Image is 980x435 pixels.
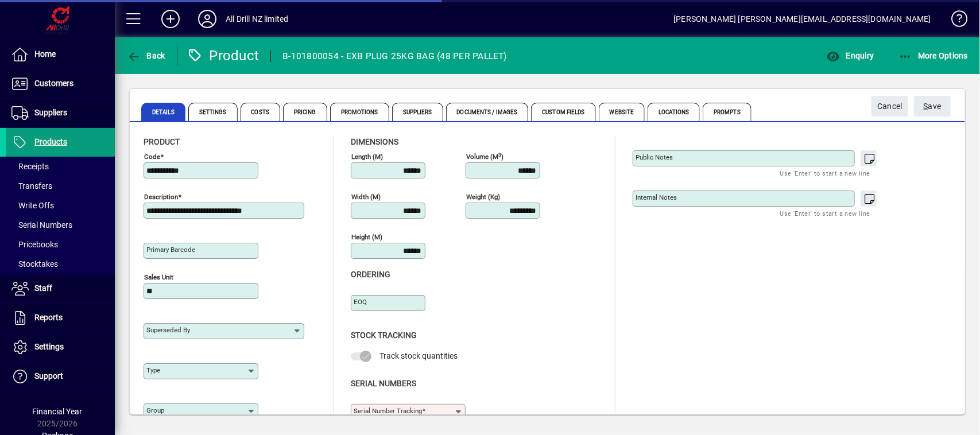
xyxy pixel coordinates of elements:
span: Stocktakes [11,259,58,269]
button: More Options [896,45,971,66]
a: Knowledge Base [943,2,966,40]
mat-label: Length (m) [351,153,383,161]
a: Suppliers [6,99,115,127]
span: Prompts [703,103,752,121]
mat-label: Code [144,153,160,161]
div: B-101800054 - EXB PLUG 25KG BAG (48 PER PALLET) [282,47,507,65]
mat-label: Primary barcode [146,246,195,254]
span: Reports [34,313,63,322]
span: Dimensions [351,137,398,146]
span: Home [34,49,56,59]
div: All Drill NZ limited [226,10,289,28]
span: Serial Numbers [11,220,72,230]
span: More Options [898,51,969,60]
span: Staff [34,283,52,293]
button: Save [914,96,951,116]
span: Locations [648,103,700,121]
span: Products [34,137,67,146]
a: Transfers [6,176,115,196]
mat-label: Group [146,406,164,414]
span: Transfers [11,181,52,191]
span: Financial Year [33,407,83,416]
mat-label: EOQ [354,298,367,306]
span: Enquiry [826,51,874,60]
span: Ordering [351,270,390,279]
a: Home [6,40,115,69]
span: Costs [241,103,281,121]
span: Support [34,371,63,380]
span: Write Offs [11,201,54,210]
span: S [924,102,928,111]
span: Details [141,103,185,121]
mat-hint: Use 'Enter' to start a new line [780,207,870,220]
span: Website [599,103,645,121]
mat-label: Superseded by [146,326,190,334]
mat-hint: Use 'Enter' to start a new line [780,166,870,180]
a: Serial Numbers [6,215,115,235]
a: Write Offs [6,196,115,215]
mat-label: Internal Notes [636,193,677,201]
span: Back [127,51,165,60]
mat-label: Volume (m ) [466,153,503,161]
div: Product [187,46,259,65]
span: Pricebooks [11,240,58,249]
mat-label: Weight (Kg) [466,193,500,201]
span: Product [144,137,180,146]
span: Customers [34,79,73,88]
span: Serial Numbers [351,379,416,388]
mat-label: Description [144,193,178,201]
app-page-header-button: Back [115,45,178,66]
button: Back [124,45,168,66]
span: Stock Tracking [351,331,417,340]
span: Suppliers [392,103,443,121]
mat-label: Public Notes [636,153,673,161]
button: Cancel [871,96,908,116]
span: Promotions [330,103,389,121]
button: Profile [189,9,226,29]
mat-label: Type [146,366,160,374]
a: Support [6,362,115,391]
span: Documents / Images [446,103,529,121]
a: Staff [6,274,115,303]
button: Add [152,9,189,29]
a: Stocktakes [6,254,115,274]
span: Track stock quantities [379,351,458,360]
a: Customers [6,69,115,98]
span: Pricing [283,103,327,121]
a: Reports [6,304,115,332]
span: Receipts [11,162,49,171]
span: Suppliers [34,108,67,117]
a: Pricebooks [6,235,115,254]
mat-label: Serial Number tracking [354,407,422,415]
span: ave [924,97,942,116]
mat-label: Width (m) [351,193,381,201]
span: Custom Fields [531,103,595,121]
a: Settings [6,333,115,362]
button: Enquiry [823,45,877,66]
div: [PERSON_NAME] [PERSON_NAME][EMAIL_ADDRESS][DOMAIN_NAME] [673,10,931,28]
span: Settings [34,342,64,351]
span: Cancel [877,97,902,116]
mat-label: Sales unit [144,273,173,281]
mat-label: Height (m) [351,233,382,241]
span: Settings [188,103,238,121]
sup: 3 [498,152,501,157]
a: Receipts [6,157,115,176]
